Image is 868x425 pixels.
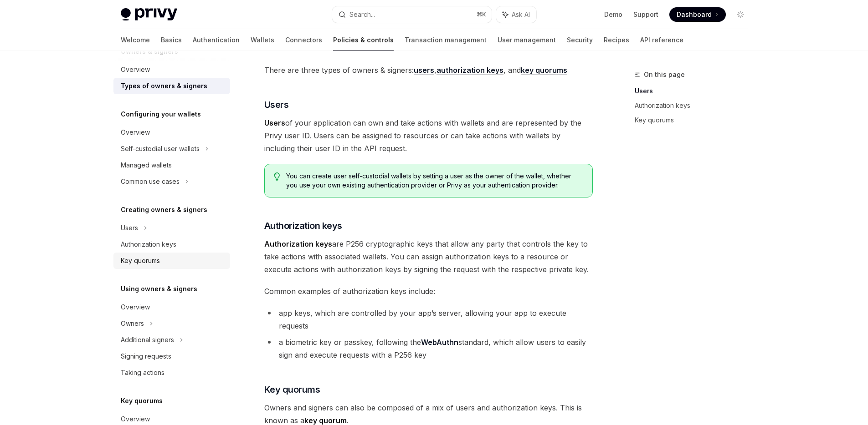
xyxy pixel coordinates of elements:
[521,66,567,75] a: key quorums
[477,11,486,18] span: ⌘ K
[264,118,285,127] strong: Users
[121,367,164,378] div: Taking actions
[264,307,593,332] li: app keys, which are controlled by your app’s server, allowing your app to execute requests
[264,239,332,248] strong: Authorization keys
[121,64,150,75] div: Overview
[113,348,230,364] a: Signing requests
[113,124,230,141] a: Overview
[264,285,593,298] span: Common examples of authorization keys include:
[264,336,593,361] li: a biometric key or passkey, following the standard, which allow users to easily sign and execute ...
[121,351,171,362] div: Signing requests
[113,61,230,78] a: Overview
[113,236,230,253] a: Authorization keys
[633,10,658,19] a: Support
[640,29,683,51] a: API reference
[121,143,200,154] div: Self-custodial user wallets
[414,66,434,75] a: users
[121,160,172,171] div: Managed wallets
[121,109,201,120] h5: Configuring your wallets
[274,172,280,181] svg: Tip
[635,84,755,98] a: Users
[285,29,322,51] a: Connectors
[437,66,503,75] strong: authorization keys
[113,78,230,94] a: Types of owners & signers
[113,157,230,173] a: Managed wallets
[405,29,487,51] a: Transaction management
[421,338,458,347] a: WebAuthn
[264,383,320,396] span: Key quorums
[113,364,230,381] a: Taking actions
[264,219,342,232] span: Authorization keys
[121,29,150,51] a: Welcome
[121,283,197,294] h5: Using owners & signers
[332,6,492,23] button: Search...⌘K
[161,29,182,51] a: Basics
[113,299,230,315] a: Overview
[414,66,434,75] strong: users
[251,29,274,51] a: Wallets
[498,29,556,51] a: User management
[121,255,160,266] div: Key quorums
[521,66,567,75] strong: key quorums
[121,334,174,345] div: Additional signers
[264,116,593,155] span: of your application can own and take actions with wallets and are represented by the Privy user I...
[121,81,207,91] div: Types of owners & signers
[121,127,150,138] div: Overview
[437,66,503,75] a: authorization keys
[264,98,289,111] span: Users
[333,29,394,51] a: Policies & controls
[669,7,726,22] a: Dashboard
[567,29,593,51] a: Security
[121,204,207,215] h5: Creating owners & signers
[193,29,240,51] a: Authentication
[635,113,755,127] a: Key quorums
[286,172,583,190] span: You can create user self-custodial wallets by setting a user as the owner of the wallet, whether ...
[121,239,176,250] div: Authorization keys
[264,64,593,76] span: There are three types of owners & signers: , , and
[121,414,150,425] div: Overview
[644,69,685,80] span: On this page
[121,223,138,233] div: Users
[349,9,375,20] div: Search...
[121,318,144,329] div: Owners
[512,10,530,19] span: Ask AI
[121,395,163,406] h5: Key quorums
[604,29,629,51] a: Recipes
[635,98,755,113] a: Authorization keys
[677,10,712,19] span: Dashboard
[496,6,536,23] button: Ask AI
[121,176,180,187] div: Common use cases
[113,253,230,269] a: Key quorums
[264,238,593,276] span: are P256 cryptographic keys that allow any party that controls the key to take actions with assoc...
[304,416,347,425] strong: key quorum
[121,8,177,21] img: light logo
[733,7,748,22] button: Toggle dark mode
[604,10,622,19] a: Demo
[121,302,150,313] div: Overview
